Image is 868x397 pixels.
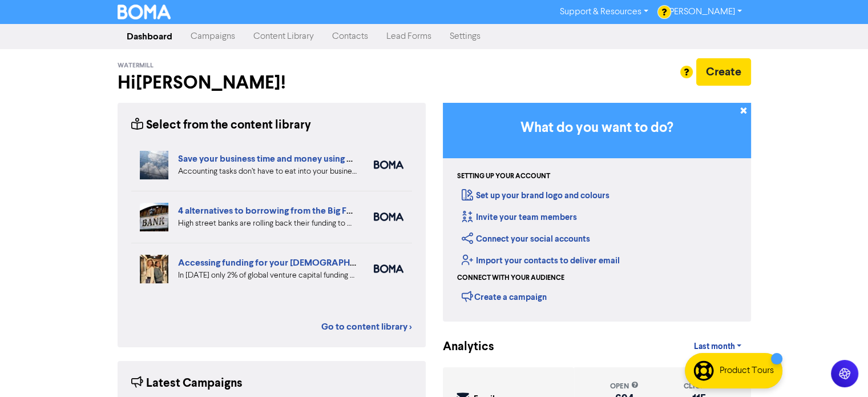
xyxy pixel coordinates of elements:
div: open [610,381,639,392]
a: Import your contacts to deliver email [462,255,620,266]
a: Invite your team members [462,212,577,223]
button: Create [696,58,751,86]
a: Go to content library > [321,320,412,334]
div: Select from the content library [131,117,311,134]
div: Analytics [443,338,480,356]
div: Setting up your account [457,171,550,182]
a: Set up your brand logo and colours [462,190,609,201]
iframe: Chat Widget [811,342,868,397]
a: [PERSON_NAME] [657,3,750,21]
a: Contacts [323,25,377,48]
img: boma_accounting [374,161,403,169]
div: Connect with your audience [457,273,564,283]
img: boma [374,212,403,221]
div: Accounting tasks don’t have to eat into your business time. With the right cloud accounting softw... [178,166,357,178]
a: Lead Forms [377,25,441,48]
a: Settings [441,25,490,48]
a: Accessing funding for your [DEMOGRAPHIC_DATA]-led businesses [178,257,457,268]
a: 4 alternatives to borrowing from the Big Four banks [178,205,387,216]
a: Dashboard [118,25,181,48]
span: Watermill [118,62,154,70]
h2: Hi [PERSON_NAME] ! [118,72,426,94]
a: Content Library [244,25,323,48]
img: BOMA Logo [118,5,171,19]
span: Last month [693,342,734,352]
a: Campaigns [181,25,244,48]
a: Save your business time and money using cloud accounting [178,153,418,165]
div: Getting Started in BOMA [443,103,751,322]
img: boma [374,264,403,273]
div: Latest Campaigns [131,375,243,392]
a: Support & Resources [551,3,657,21]
div: Create a campaign [462,288,547,305]
a: Last month [684,335,750,358]
div: click [683,381,714,392]
div: In 2024 only 2% of global venture capital funding went to female-only founding teams. We highligh... [178,270,357,282]
div: High street banks are rolling back their funding to UK small businesses. We’ve highlighted four a... [178,218,357,230]
a: Connect your social accounts [462,234,590,244]
h3: What do you want to do? [460,120,734,137]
